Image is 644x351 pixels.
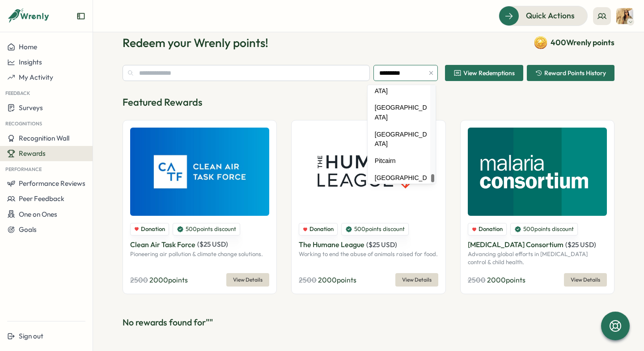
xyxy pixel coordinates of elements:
button: View Redemptions [445,65,523,81]
span: Goals [19,225,37,234]
span: 400 Wrenly points [551,37,614,48]
span: " " [206,317,213,328]
p: Pioneering air pollution & climate change solutions. [130,250,269,258]
span: ( $ 25 USD ) [366,240,397,249]
div: [GEOGRAPHIC_DATA] [369,73,434,99]
span: ( $ 25 USD ) [565,240,596,249]
span: Insights [19,58,42,66]
span: Donation [479,225,503,233]
button: View Details [564,273,607,287]
span: 2000 points [487,275,525,284]
p: [MEDICAL_DATA] Consortium [468,239,563,250]
span: 2500 [468,275,486,284]
span: Peer Feedback [19,194,64,203]
button: Quick Actions [499,6,588,26]
p: Working to end the abuse of animals raised for food. [299,250,438,258]
span: 2000 points [318,275,356,284]
p: Featured Rewards [123,95,614,109]
span: View Redemptions [463,70,515,76]
p: No rewards found for [123,316,614,330]
div: [GEOGRAPHIC_DATA] [369,126,434,153]
span: View Details [233,274,263,286]
span: Reward Points History [544,70,606,76]
button: View Details [395,273,438,287]
span: ( $ 25 USD ) [197,240,228,248]
img: The Humane League [299,128,438,216]
h1: Redeem your Wrenly points! [123,35,268,51]
p: The Humane League [299,239,364,250]
img: Clean Air Task Force [130,128,269,216]
button: View Details [226,273,269,287]
p: Clean Air Task Force [130,239,195,250]
div: 500 points discount [173,223,240,235]
p: Advancing global efforts in [MEDICAL_DATA] control & child health. [468,250,607,266]
span: Performance Reviews [19,179,85,188]
div: [GEOGRAPHIC_DATA] [369,170,434,196]
div: [GEOGRAPHIC_DATA] [369,99,434,126]
span: My Activity [19,73,53,81]
span: Surveys [19,103,43,112]
span: View Details [571,274,600,286]
span: Recognition Wall [19,134,69,142]
img: Malaria Consortium [468,128,607,216]
span: Donation [309,225,334,233]
span: Sign out [19,332,43,340]
button: Reward Points History [527,65,614,81]
div: 500 points discount [341,223,409,235]
span: 2500 [299,275,317,284]
span: Home [19,43,37,51]
span: Donation [141,225,165,233]
div: 500 points discount [510,223,578,235]
span: One on Ones [19,210,57,218]
div: Pitcairn [369,153,434,170]
img: Antonella Guidoccio [616,8,633,25]
span: Quick Actions [526,10,575,21]
button: Expand sidebar [76,12,85,21]
span: Rewards [19,149,46,158]
span: 2000 points [149,275,188,284]
span: View Details [402,274,432,286]
span: 2500 [130,275,148,284]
